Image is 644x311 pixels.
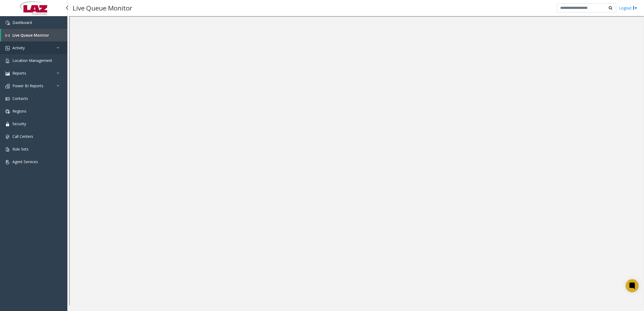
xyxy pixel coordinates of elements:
[12,109,26,114] span: Regions
[12,121,26,126] span: Security
[12,146,29,152] span: Rule Sets
[12,134,33,139] span: Call Centers
[5,147,10,152] img: 'icon'
[12,83,43,88] span: Power BI Reports
[5,59,10,63] img: 'icon'
[5,46,10,50] img: 'icon'
[12,58,52,63] span: Location Management
[5,160,10,164] img: 'icon'
[633,5,637,11] img: logout
[12,71,26,76] span: Reports
[12,45,25,50] span: Activity
[1,29,67,41] a: Live Queue Monitor
[5,122,10,126] img: 'icon'
[12,96,28,101] span: Contacts
[5,71,10,76] img: 'icon'
[5,135,10,139] img: 'icon'
[5,33,10,38] img: 'icon'
[5,84,10,88] img: 'icon'
[619,5,637,11] a: Logout
[12,159,38,164] span: Agent Services
[5,21,10,25] img: 'icon'
[5,109,10,114] img: 'icon'
[12,20,32,25] span: Dashboard
[5,97,10,101] img: 'icon'
[12,33,49,38] span: Live Queue Monitor
[70,1,135,15] h3: Live Queue Monitor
